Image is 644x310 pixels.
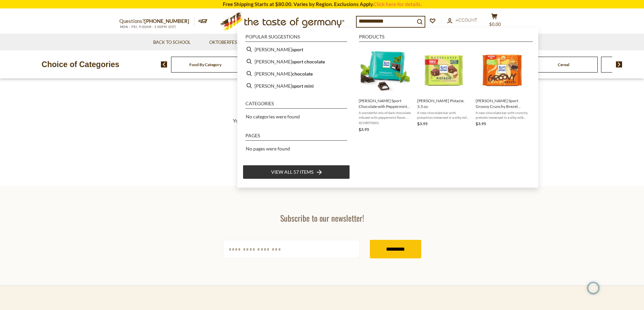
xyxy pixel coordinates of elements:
[414,43,473,136] li: Ritter Pistazie, 3.5 oz.
[473,43,531,136] li: Ritter Sport Groovy Crunchy Brezel Chocolate Bar, 3.5 oz.
[144,18,189,24] a: [PHONE_NUMBER]
[209,39,244,46] a: Oktoberfest
[161,61,167,67] img: previous arrow
[119,25,177,29] span: MON - FRI, 9:00AM - 5:00PM (EST)
[292,70,313,78] b: chocolate
[271,168,313,176] span: View all 57 items
[476,110,529,120] span: A new chocolate bar with crunchy pretzels immersed in a silky milk chocolate. The uniquely square...
[243,165,350,179] li: View all 57 items
[476,46,529,133] a: Ritter Groovy Crunchy Brezel[PERSON_NAME] Sport Groovy Crunchy Brezel Chocolate Bar, 3.5 oz.A new...
[489,22,501,27] span: $0.00
[245,34,347,42] li: Popular suggestions
[478,46,527,95] img: Ritter Groovy Crunchy Brezel
[359,127,369,132] span: $3.95
[359,120,412,125] span: XCHRIT0001
[246,114,300,119] span: No categories were found
[356,43,414,136] li: Ritter Sport Chocolate with Peppermint (Dark), 3.5 oz
[245,133,347,141] li: Pages
[359,98,412,109] span: [PERSON_NAME] Sport Chocolate with Peppermint (Dark), 3.5 oz
[245,101,347,109] li: Categories
[616,61,622,67] img: next arrow
[119,17,194,26] p: Questions?
[246,146,290,151] span: No pages were found
[359,110,412,120] span: A wonderful mix of dark chocolate infused with peppermint flavor. from [PERSON_NAME]. The uniquel...
[456,17,477,23] span: Account
[447,17,477,24] a: Account
[417,98,470,109] span: [PERSON_NAME] Pistazie, 3.5 oz.
[374,1,422,7] a: Click here for details.
[359,46,412,133] a: [PERSON_NAME] Sport Chocolate with Peppermint (Dark), 3.5 ozA wonderful mix of dark chocolate inf...
[243,55,350,67] li: ritter sport chocolate
[237,28,538,188] div: Instant Search Results
[292,46,303,53] b: sport
[359,34,533,42] li: Products
[476,98,529,109] span: [PERSON_NAME] Sport Groovy Crunchy Brezel Chocolate Bar, 3.5 oz.
[419,46,468,95] img: Ritter Pistazie
[223,213,421,223] h3: Subscribe to our newsletter!
[417,46,470,133] a: Ritter Pistazie[PERSON_NAME] Pistazie, 3.5 oz.A new chocolate bar with pistachios immersed in a s...
[243,43,350,55] li: ritter sport
[292,82,314,90] b: sport mini
[233,118,411,123] span: Your search " " didn't match any results. Look at
[417,121,428,126] span: $3.95
[153,39,191,46] a: Back to School
[558,62,569,67] a: Cereal
[243,80,350,92] li: ritter sport mini
[292,58,325,65] b: sport chocolate
[484,13,505,30] button: $0.00
[243,67,350,80] li: ritter chocolate
[476,121,486,126] span: $3.95
[417,110,470,120] span: A new chocolate bar with pistachios immersed in a silky milk chocolate. The uniquely square choco...
[189,62,221,67] a: Food By Category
